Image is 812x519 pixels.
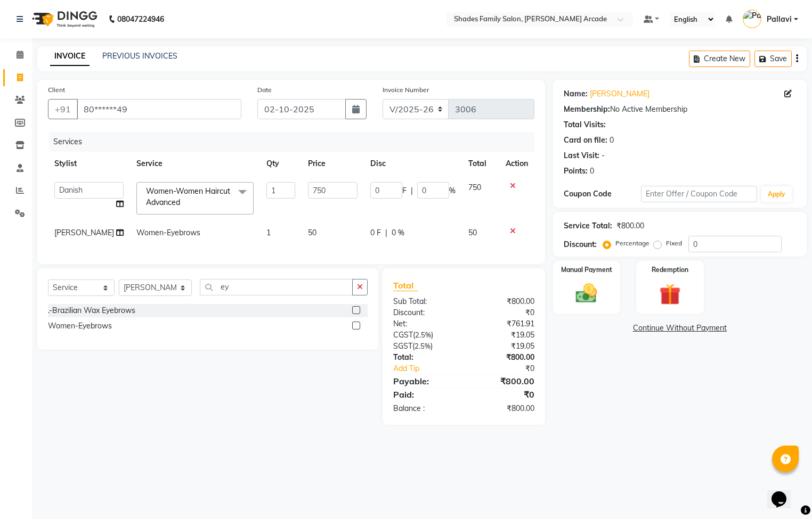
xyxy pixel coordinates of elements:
[383,85,429,95] label: Invoice Number
[50,47,90,66] a: INVOICE
[499,152,534,176] th: Action
[564,104,796,115] div: No Active Membership
[564,88,588,100] div: Name:
[370,227,381,238] span: 0 F
[411,185,413,196] span: |
[462,152,499,176] th: Total
[767,14,792,25] span: Pallavi
[385,363,477,374] a: Add Tip
[393,341,412,351] span: SGST
[468,228,477,237] span: 50
[385,307,464,318] div: Discount:
[257,85,272,95] label: Date
[564,166,588,177] div: Points:
[555,323,805,334] a: Continue Without Payment
[385,318,464,329] div: Net:
[392,227,404,238] span: 0 %
[464,329,542,341] div: ₹19.05
[48,305,135,316] div: .-Brazilian Wax Eyebrows
[564,239,597,250] div: Discount:
[689,51,750,67] button: Create New
[302,152,364,176] th: Price
[449,185,456,196] span: %
[564,104,610,115] div: Membership:
[590,166,594,177] div: 0
[385,352,464,363] div: Total:
[266,228,271,237] span: 1
[602,150,605,161] div: -
[616,220,644,232] div: ₹800.00
[564,188,641,200] div: Coupon Code
[48,99,78,119] button: +91
[743,10,761,28] img: Pallavi
[464,352,542,363] div: ₹800.00
[48,320,112,332] div: Women-Eyebrows
[49,132,542,152] div: Services
[393,330,413,340] span: CGST
[102,51,177,61] a: PREVIOUS INVOICES
[761,186,792,202] button: Apply
[48,85,65,95] label: Client
[767,476,801,508] iframe: chat widget
[146,186,230,207] span: Women-Women Haircut Advanced
[464,341,542,352] div: ₹19.05
[641,186,757,202] input: Enter Offer / Coupon Code
[477,363,542,374] div: ₹0
[464,307,542,318] div: ₹0
[564,220,612,232] div: Service Total:
[569,281,604,306] img: _cash.svg
[564,119,606,130] div: Total Visits:
[27,4,100,34] img: logo
[468,183,481,192] span: 750
[364,152,462,176] th: Disc
[385,388,464,401] div: Paid:
[561,265,612,275] label: Manual Payment
[385,296,464,307] div: Sub Total:
[464,296,542,307] div: ₹800.00
[464,403,542,414] div: ₹800.00
[136,228,200,237] span: Women-Eyebrows
[402,185,407,196] span: F
[590,88,649,100] a: [PERSON_NAME]
[666,238,682,248] label: Fixed
[130,152,260,176] th: Service
[464,388,542,401] div: ₹0
[200,279,353,295] input: Search or Scan
[385,403,464,414] div: Balance :
[54,228,114,237] span: [PERSON_NAME]
[308,228,316,237] span: 50
[385,227,387,238] span: |
[564,150,599,161] div: Last Visit:
[464,375,542,388] div: ₹800.00
[415,331,431,339] span: 2.5%
[385,341,464,352] div: ( )
[385,329,464,341] div: ( )
[615,238,649,248] label: Percentage
[117,4,164,34] b: 08047224946
[652,265,688,275] label: Redemption
[393,280,418,291] span: Total
[48,152,130,176] th: Stylist
[385,375,464,388] div: Payable:
[610,135,614,146] div: 0
[464,318,542,329] div: ₹761.91
[260,152,302,176] th: Qty
[653,281,687,308] img: _gift.svg
[77,99,241,119] input: Search by Name/Mobile/Email/Code
[564,135,607,146] div: Card on file:
[180,197,185,207] a: x
[754,51,792,67] button: Save
[415,342,431,350] span: 2.5%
